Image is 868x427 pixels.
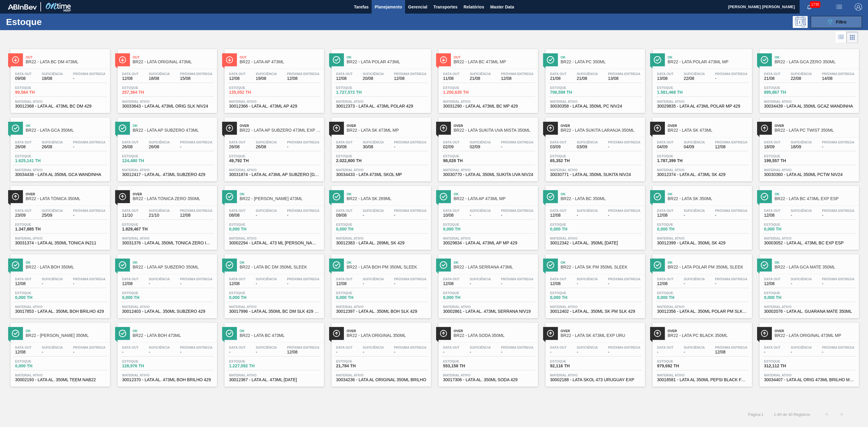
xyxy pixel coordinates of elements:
span: Out [454,55,535,59]
span: Próxima Entrega [608,72,640,76]
span: Material ativo [229,100,319,103]
span: Próxima Entrega [287,140,319,144]
span: 30031874 - LATA AL 473ML AP SUBZERO URUGUAI [229,172,319,177]
a: ÍconeOkBR22 - LATA POLAR 473MLData out12/08Suficiência20/08Próxima Entrega12/08Estoque1.727,572 T... [327,45,434,113]
span: BR22 - LATA SK 350ML [668,196,749,201]
span: Data out [764,209,781,212]
span: Data out [122,209,139,212]
span: BR22 - LATA AP 473ML MP [454,196,535,201]
span: Próxima Entrega [180,140,212,144]
span: Suficiência [791,140,812,144]
span: - [501,145,533,149]
span: 02/09 [470,145,491,149]
span: 98,028 TH [443,159,485,163]
a: ÍconeOkBR22 - LATA GCA ZERO 350MLData out21/08Suficiência22/08Próxima Entrega14/08Estoque895,867 ... [755,45,862,113]
span: Próxima Entrega [822,140,854,144]
span: Data out [122,72,139,76]
span: Próxima Entrega [287,209,319,212]
span: Suficiência [363,209,384,212]
span: BR22 - LATA AP SUBZERO 473ML [133,128,214,133]
a: ÍconeOverBR22 - LATA AP SUBZERO 473ML EXP URUData out26/08Suficiência26/08Próxima Entrega-Estoque... [220,113,327,181]
span: 13/08 [608,76,640,81]
span: 26/08 [229,145,246,149]
span: Data out [657,72,674,76]
img: Logout [855,3,862,11]
span: 12/08 [287,76,319,81]
span: BR22 - LATA TÔNICA ZERO 350ML [133,196,214,201]
span: 49,792 TH [229,159,271,163]
span: Suficiência [363,140,384,144]
a: ÍconeOverBR22 - LATA SK 473ML MPData out30/08Suficiência30/08Próxima Entrega-Estoque2.022,800 THM... [327,113,434,181]
span: 65,352 TH [550,159,592,163]
span: 30030360 - LATA AL 350ML PCTW NIV24 [764,172,854,177]
span: Estoque [657,86,699,89]
span: Suficiência [363,72,384,76]
span: 21/08 [470,76,491,81]
span: Estoque [15,86,57,89]
span: Over [240,124,321,127]
span: Suficiência [256,72,277,76]
img: Ícone [119,193,126,200]
span: 22/08 [791,76,812,81]
span: 11/10 [122,213,139,218]
a: ÍconeOkBR22 - LATA SK 350MLData out12/08Suficiência-Próxima Entrega-Estoque0,000 THMaterial ativo... [648,181,755,250]
span: 12/08 [394,76,426,81]
span: 21/08 [764,76,781,81]
span: Suficiência [791,72,812,76]
span: BR22 - LATA GCA 350ML [26,128,107,133]
span: 11/08 [443,76,460,81]
span: - [256,213,277,218]
a: ÍconeOkBR22 - LATA GCA 350MLData out26/08Suficiência26/08Próxima Entrega-Estoque1.625,141 THMater... [6,113,113,181]
a: ÍconeOkBR22 - LATA SK 269MLData out09/08Suficiência-Próxima Entrega-Estoque0,000 THMaterial ativo... [327,181,434,250]
span: 26/08 [122,145,139,149]
span: Master Data [490,3,514,11]
span: Data out [15,140,32,144]
span: 30012373 - LATA AL. 473ML POLAR 429 [336,104,426,108]
img: Ícone [654,56,661,64]
a: ÍconeOkBR22 - LATA BC 473ML EXP ESPData out12/08Suficiência-Próxima Entrega-Estoque0,000 THMateri... [755,181,862,250]
span: Ok [775,192,856,196]
span: - [287,145,319,149]
img: Ícone [333,56,340,64]
img: Ícone [333,124,340,132]
span: BR22 - LATA SK 473ML [668,128,749,133]
img: Ícone [654,193,661,200]
span: Próxima Entrega [715,72,747,76]
span: Ok [240,192,321,196]
span: 04/09 [657,145,674,149]
span: 19/08 [256,76,277,81]
span: 22/08 [684,76,705,81]
span: Suficiência [684,140,705,144]
span: - [394,145,426,149]
span: 12/08 [180,213,212,218]
span: Transportes [433,3,458,11]
span: Material ativo [657,100,747,103]
span: Próxima Entrega [608,209,640,212]
span: Material ativo [764,100,854,103]
span: Estoque [550,86,592,89]
span: Ok [668,55,749,59]
span: 26/08 [15,145,32,149]
span: 199,557 TH [764,159,806,163]
span: Over [133,192,214,196]
a: ÍconeOutBR22 - LATA ORIGINAL 473MLData out12/08Suficiência18/08Próxima Entrega15/08Estoque257,364... [113,45,220,113]
span: BR22 - LATA LISA 473ML [240,196,321,201]
span: Próxima Entrega [715,140,747,144]
span: 15/08 [180,76,212,81]
span: Data out [550,72,567,76]
span: Ok [454,192,535,196]
span: Material ativo [122,168,212,172]
span: Suficiência [684,72,705,76]
span: 1.625,141 TH [15,159,57,163]
span: 08/08 [229,213,246,218]
img: Ícone [547,124,554,132]
span: Out [133,55,214,59]
span: BR22 - LATA GCA ZERO 350ML [775,60,856,64]
span: 20/08 [363,76,384,81]
span: BR22 - LATA POLAR 473ML [347,60,428,64]
span: Material ativo [550,168,640,172]
span: 30030770 - LATA AL 350ML SUKITA UVA NIV24 [443,172,533,177]
span: Próxima Entrega [180,209,212,212]
span: 12/08 [229,76,246,81]
span: Estoque [550,154,592,158]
